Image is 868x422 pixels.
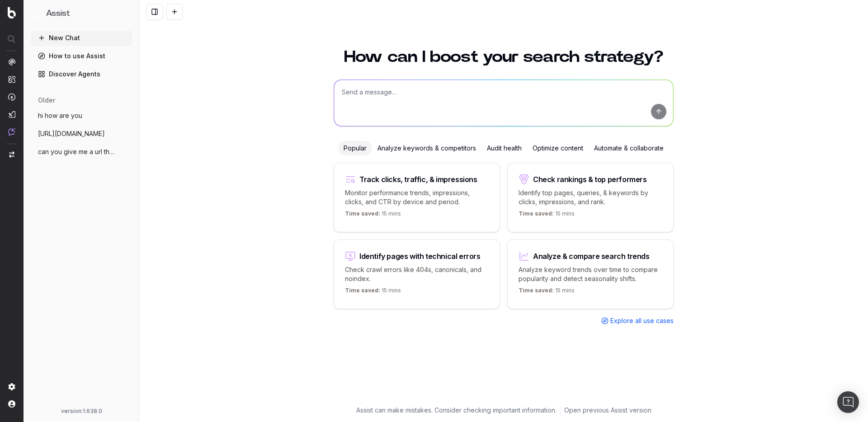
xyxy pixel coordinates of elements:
[481,141,527,155] div: Audit health
[533,253,650,260] div: Analyze & compare search trends
[8,75,15,83] img: Intelligence
[31,108,132,123] button: hi how are you
[34,408,128,415] div: version: 1.638.0
[356,406,557,415] p: Assist can make mistakes. Consider checking important information.
[345,287,380,294] span: Time saved:
[38,129,105,138] span: [URL][DOMAIN_NAME]
[345,210,401,221] p: 15 mins
[564,406,651,415] a: Open previous Assist version
[345,210,380,217] span: Time saved:
[8,111,15,118] img: Studio
[9,151,14,158] img: Switch project
[8,128,15,136] img: Assist
[359,176,477,183] div: Track clicks, traffic, & impressions
[345,265,489,283] p: Check crawl errors like 404s, canonicals, and noindex.
[31,145,132,159] button: can you give me a url that I could ask f
[359,253,481,260] div: Identify pages with technical errors
[372,141,481,155] div: Analyze keywords & competitors
[8,400,15,408] img: My account
[519,188,662,206] p: Identify top pages, queries, & keywords by clicks, impressions, and rank.
[519,210,554,217] span: Time saved:
[34,9,42,18] img: Assist
[527,141,589,155] div: Optimize content
[31,127,132,141] button: [URL][DOMAIN_NAME]
[519,210,575,221] p: 15 mins
[345,188,489,206] p: Monitor performance trends, impressions, clicks, and CTR by device and period.
[519,287,575,298] p: 15 mins
[8,93,15,101] img: Activation
[38,111,82,120] span: hi how are you
[837,391,859,413] div: Open Intercom Messenger
[601,316,674,325] a: Explore all use cases
[38,96,55,105] span: older
[8,383,15,390] img: Setting
[31,49,132,63] a: How to use Assist
[8,7,16,19] img: Botify logo
[38,147,118,156] span: can you give me a url that I could ask f
[46,7,70,20] h1: Assist
[519,287,554,294] span: Time saved:
[334,49,674,65] h1: How can I boost your search strategy?
[34,7,128,20] button: Assist
[31,67,132,81] a: Discover Agents
[345,287,401,298] p: 15 mins
[519,265,662,283] p: Analyze keyword trends over time to compare popularity and detect seasonality shifts.
[533,176,647,183] div: Check rankings & top performers
[338,141,372,155] div: Popular
[8,58,15,66] img: Analytics
[610,316,674,325] span: Explore all use cases
[31,31,132,45] button: New Chat
[589,141,669,155] div: Automate & collaborate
